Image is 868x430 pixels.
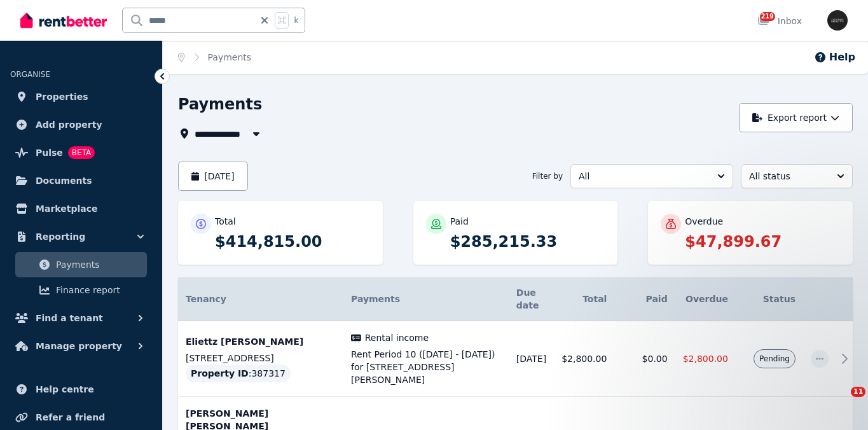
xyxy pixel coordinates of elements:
[10,405,152,430] a: Refer a friend
[10,305,152,331] button: Find a tenant
[10,333,152,359] button: Manage property
[579,170,707,183] span: All
[736,277,803,321] th: Status
[294,15,298,25] span: k
[36,338,122,354] span: Manage property
[532,171,563,181] span: Filter by
[36,310,103,326] span: Find a tenant
[186,364,291,382] div: : 387317
[36,382,94,397] span: Help centre
[570,164,733,188] button: All
[749,170,827,183] span: All status
[509,321,554,397] td: [DATE]
[186,352,336,364] p: [STREET_ADDRESS]
[614,277,675,321] th: Paid
[186,335,336,348] p: Eliettz [PERSON_NAME]
[825,387,855,417] iframe: Intercom live chat
[215,215,236,228] p: Total
[36,145,63,160] span: Pulse
[10,112,152,137] a: Add property
[10,140,152,165] a: PulseBETA
[68,146,95,159] span: BETA
[685,232,840,252] p: $47,899.67
[215,232,370,252] p: $414,815.00
[365,331,429,344] span: Rental income
[351,294,400,304] span: Payments
[10,224,152,249] button: Reporting
[554,277,614,321] th: Total
[851,387,865,397] span: 11
[741,164,853,188] button: All status
[10,70,50,79] span: ORGANISE
[36,201,97,216] span: Marketplace
[685,215,723,228] p: Overdue
[10,377,152,402] a: Help centre
[15,277,147,303] a: Finance report
[178,277,343,321] th: Tenancy
[36,229,85,244] span: Reporting
[36,410,105,425] span: Refer a friend
[208,52,252,62] a: Payments
[675,277,736,321] th: Overdue
[191,367,249,380] span: Property ID
[36,117,102,132] span: Add property
[814,50,855,65] button: Help
[10,168,152,193] a: Documents
[56,282,142,298] span: Finance report
[36,89,88,104] span: Properties
[351,348,501,386] span: Rent Period 10 ([DATE] - [DATE]) for [STREET_ADDRESS][PERSON_NAME]
[178,94,262,114] h1: Payments
[450,215,469,228] p: Paid
[163,41,266,74] nav: Breadcrumb
[554,321,614,397] td: $2,800.00
[36,173,92,188] span: Documents
[10,196,152,221] a: Marketplace
[10,84,152,109] a: Properties
[450,232,605,252] p: $285,215.33
[827,10,848,31] img: Iconic Realty Pty Ltd
[757,15,802,27] div: Inbox
[614,321,675,397] td: $0.00
[509,277,554,321] th: Due date
[739,103,853,132] button: Export report
[20,11,107,30] img: RentBetter
[760,12,775,21] span: 219
[178,162,248,191] button: [DATE]
[56,257,142,272] span: Payments
[15,252,147,277] a: Payments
